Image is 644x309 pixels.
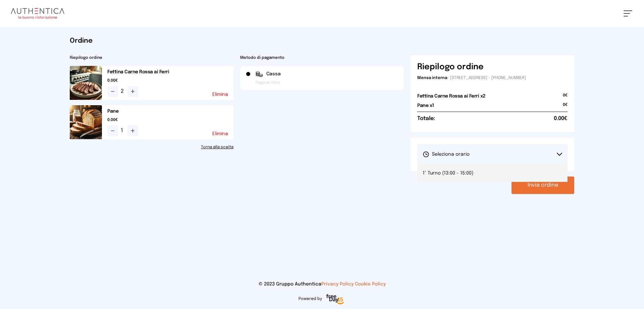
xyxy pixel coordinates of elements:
a: Cookie Policy [355,282,386,286]
p: © 2023 Gruppo Authentica [11,281,633,287]
span: Powered by [299,296,322,302]
button: Invia ordine [512,177,574,194]
span: Seleziona orario [423,151,470,158]
span: 1° Turno (13:00 - 15:00) [423,170,473,177]
a: Privacy Policy [321,282,354,286]
img: logo-freeday.3e08031.png [325,293,346,306]
button: Seleziona orario [417,144,568,164]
